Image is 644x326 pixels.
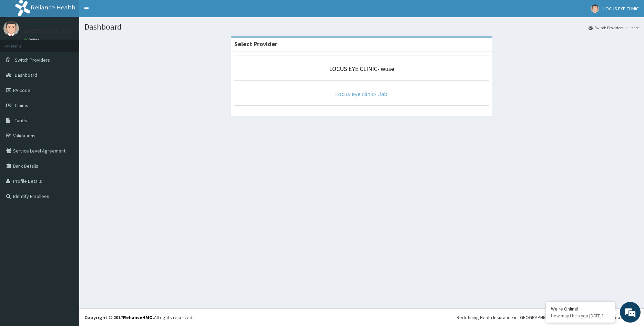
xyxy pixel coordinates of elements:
[335,90,389,98] a: Locus eye clinic- Jabi
[24,38,41,42] a: Online
[79,308,644,326] footer: All rights reserved.
[15,117,27,124] span: Tariffs
[15,72,37,78] span: Dashboard
[84,314,154,320] strong: Copyright © 2017 .
[329,65,394,73] a: LOCUS EYE CLINIC- wuse
[551,313,610,319] p: How may I help you today?
[84,22,639,31] h1: Dashboard
[24,28,71,34] p: LOCUS EYE CLINIC
[624,25,639,31] li: Here
[15,57,50,63] span: Switch Providers
[591,4,599,13] img: User Image
[234,40,277,48] strong: Select Provider
[589,25,623,31] a: Switch Providers
[15,102,28,108] span: Claims
[551,306,610,312] div: We're Online!
[603,6,639,12] span: LOCUS EYE CLINIC
[3,21,19,36] img: User Image
[123,314,153,320] a: RelianceHMO
[457,314,639,321] div: Redefining Heath Insurance in [GEOGRAPHIC_DATA] using Telemedicine and Data Science!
